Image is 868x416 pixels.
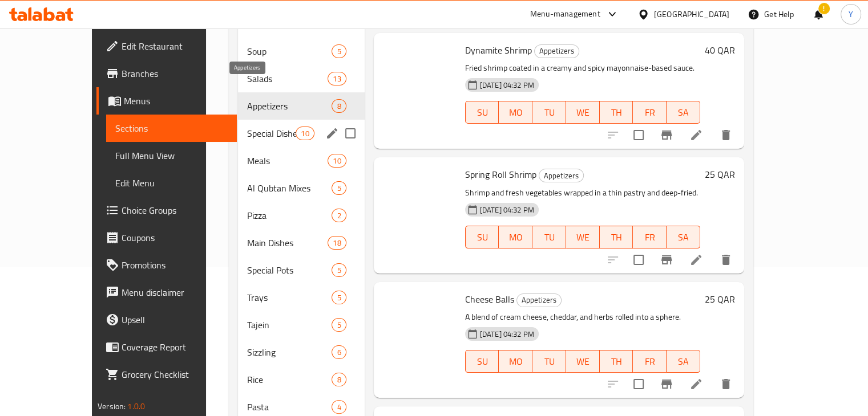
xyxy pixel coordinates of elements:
div: Special Pots5 [238,256,365,284]
a: Promotions [96,251,237,279]
span: Version: [98,399,126,414]
a: Upsell [96,306,237,333]
div: items [328,72,346,85]
span: Y [849,8,853,21]
div: Appetizers8 [238,92,365,120]
span: 5 [332,320,345,331]
span: MO [503,353,528,370]
span: WE [571,104,595,121]
span: Dynamite Shrimp [465,42,532,59]
span: 5 [332,292,345,303]
span: Appetizers [517,293,561,307]
span: Edit Restaurant [122,39,228,53]
div: Al Qubtan Mixes5 [238,174,365,202]
a: Edit menu item [689,128,703,142]
span: Coverage Report [122,340,228,354]
a: Coupons [96,224,237,251]
span: Select to update [627,248,651,272]
div: [GEOGRAPHIC_DATA] [654,8,729,21]
div: Special Dishes10edit [238,120,365,147]
span: [DATE] 04:32 PM [475,205,539,215]
a: Grocery Checklist [96,361,237,388]
span: MO [503,229,528,246]
span: 10 [296,128,313,139]
div: Rice8 [238,366,365,393]
div: Meals10 [238,147,365,174]
span: 5 [332,265,345,276]
span: Trays [247,291,332,304]
span: Select to update [627,123,651,147]
button: SA [667,101,700,124]
span: SA [671,104,696,121]
span: Menus [124,94,228,108]
span: Menu disclaimer [122,286,228,299]
button: FR [633,226,667,248]
span: TU [537,229,562,246]
span: TH [604,229,629,246]
button: delete [712,121,740,149]
a: Menu disclaimer [96,279,237,306]
div: Main Dishes [247,236,328,250]
span: 8 [332,374,345,385]
span: [DATE] 04:32 PM [475,329,539,340]
h6: 40 QAR [705,42,735,58]
a: Coverage Report [96,333,237,361]
span: Appetizers [535,44,579,58]
span: 2 [332,210,345,221]
div: Al Qubtan Mixes [247,181,332,195]
span: Pizza [247,209,332,222]
span: Appetizers [247,99,332,113]
div: items [328,236,346,250]
span: 4 [332,402,345,413]
span: Tajein [247,318,332,332]
span: 10 [328,156,345,166]
span: TU [537,353,562,370]
span: Soup [247,44,332,58]
div: Salads13 [238,65,365,92]
span: TH [604,353,629,370]
span: [DATE] 04:32 PM [475,80,539,91]
span: Branches [122,67,228,80]
span: SU [470,229,495,246]
button: SA [667,350,700,373]
button: TH [600,226,633,248]
button: FR [633,350,667,373]
span: Rice [247,373,332,386]
span: Edit Menu [115,176,228,190]
div: Appetizers [516,293,562,307]
span: SA [671,353,696,370]
span: FR [637,353,662,370]
button: WE [566,101,600,124]
div: items [332,345,346,359]
div: Trays5 [238,284,365,311]
a: Sections [106,115,237,142]
button: MO [499,101,532,124]
a: Branches [96,60,237,87]
div: Sizzling [247,345,332,359]
div: items [332,263,346,277]
span: 18 [328,238,345,248]
button: TU [532,226,566,248]
button: SU [465,350,499,373]
div: Main Dishes18 [238,229,365,256]
div: items [328,154,346,168]
button: edit [324,125,341,142]
button: Branch-specific-item [653,121,680,149]
div: Menu-management [530,7,600,21]
div: Pasta [247,400,332,414]
a: Edit Menu [106,169,237,197]
a: Edit menu item [689,377,703,391]
span: 6 [332,347,345,358]
span: 5 [332,46,345,57]
button: SU [465,226,499,248]
button: TH [600,350,633,373]
span: WE [571,229,595,246]
span: Salads [247,72,328,85]
button: WE [566,226,600,248]
span: Special Dishes [247,127,296,140]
